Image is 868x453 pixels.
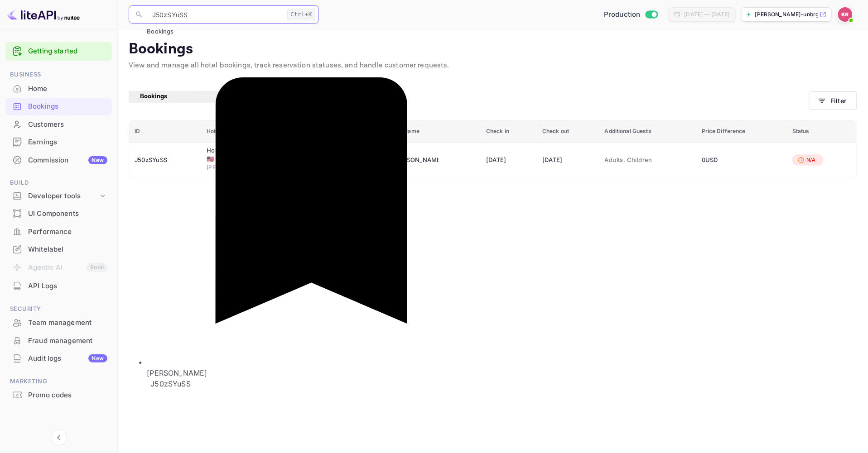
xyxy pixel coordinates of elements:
[28,318,107,328] div: Team management
[147,28,174,35] span: Bookings
[5,223,112,240] a: Performance
[147,367,476,378] p: [PERSON_NAME]
[5,134,112,151] div: Earnings
[5,332,112,349] a: Fraud management
[28,390,107,401] div: Promo codes
[5,134,112,150] a: Earnings
[787,120,857,143] th: Status
[599,120,696,143] th: Additional Guests
[481,120,537,143] th: Check in
[838,7,853,22] img: Kobus Roux
[129,40,857,58] p: Bookings
[696,120,787,143] th: Price Difference
[28,227,107,237] div: Performance
[5,70,112,80] span: Business
[5,223,112,241] div: Performance
[5,277,112,295] div: API Logs
[5,304,112,314] span: Security
[5,241,112,258] div: Whitelabel
[5,377,112,386] span: Marketing
[5,42,112,61] div: Getting started
[5,314,112,332] div: Team management
[129,120,857,178] table: booking table
[486,153,531,167] div: [DATE]
[88,156,107,164] div: New
[88,354,107,362] div: New
[5,350,112,367] div: Audit logsNew
[129,60,857,71] p: View and manage all hotel bookings, track reservation statuses, and handle customer requests.
[702,153,781,167] div: 0 USD
[685,10,730,19] div: [DATE] — [DATE]
[792,154,822,166] div: N/A
[28,137,107,148] div: Earnings
[5,98,112,114] a: Bookings
[28,46,107,57] a: Getting started
[5,80,112,97] a: Home
[287,9,315,20] div: Ctrl+K
[809,91,857,110] button: Filter
[600,10,661,20] div: Switch to Sandbox mode
[537,120,599,143] th: Check out
[28,244,107,255] div: Whitelabel
[28,209,107,219] div: UI Components
[5,332,112,350] div: Fraud management
[5,116,112,133] a: Customers
[28,101,107,112] div: Bookings
[28,336,107,346] div: Fraud management
[5,188,112,204] div: Developer tools
[5,178,112,188] span: Build
[5,80,112,98] div: Home
[5,205,112,223] div: UI Components
[7,7,80,22] img: LiteAPI logo
[5,152,112,168] a: CommissionNew
[5,98,112,115] div: Bookings
[5,205,112,222] a: UI Components
[147,379,194,388] span: J50zSYuSS
[28,84,107,94] div: Home
[51,429,67,446] button: Collapse navigation
[5,241,112,257] a: Whitelabel
[5,350,112,367] a: Audit logsNew
[5,386,112,404] div: Promo codes
[28,191,98,201] div: Developer tools
[5,386,112,403] a: Promo codes
[28,119,107,130] div: Customers
[28,353,107,364] div: Audit logs
[604,10,641,20] span: Production
[147,5,284,24] input: Search (e.g. bookings, documentation)
[28,155,107,166] div: Commission
[605,155,691,165] span: Adults, Children
[542,153,594,167] div: [DATE]
[5,116,112,134] div: Customers
[5,314,112,331] a: Team management
[755,10,818,19] p: [PERSON_NAME]-unbrg.[PERSON_NAME]...
[5,152,112,169] div: CommissionNew
[28,281,107,291] div: API Logs
[5,277,112,294] a: API Logs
